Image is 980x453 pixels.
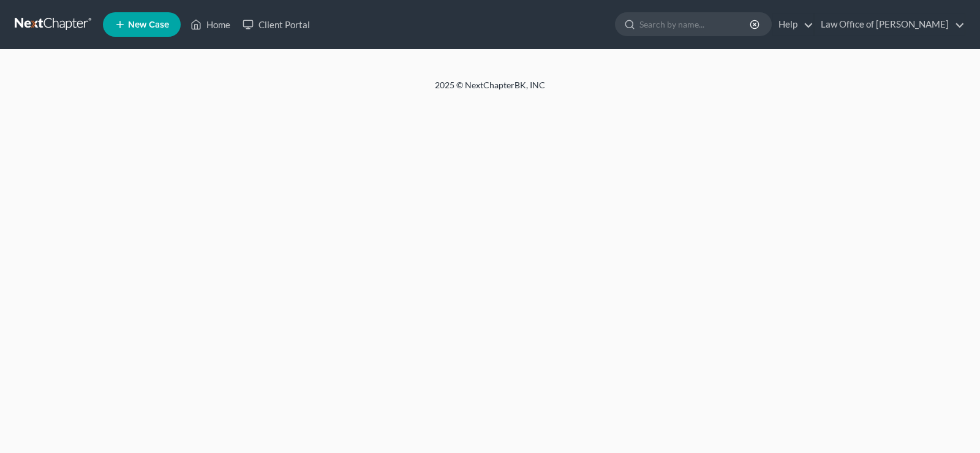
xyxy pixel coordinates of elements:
[772,13,813,36] a: Help
[128,20,169,29] span: New Case
[184,13,236,36] a: Home
[639,13,752,36] input: Search by name...
[815,13,965,36] a: Law Office of [PERSON_NAME]
[141,79,839,101] div: 2025 © NextChapterBK, INC
[236,13,316,36] a: Client Portal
